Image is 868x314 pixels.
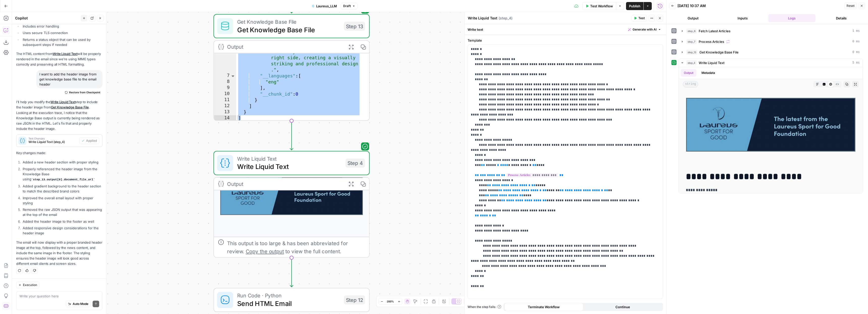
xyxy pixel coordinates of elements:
[768,14,816,22] button: Logs
[21,37,102,47] li: Returns a status object that can be used by subsequent steps if needed
[21,160,102,165] li: Added a new header section with proper styling
[632,15,647,21] button: Test
[29,137,77,140] span: Text Changes
[214,103,236,109] div: 12
[468,305,501,309] a: When the step fails:
[227,43,342,51] div: Output
[16,240,102,267] p: The email will now display with a proper branded header image at the top, followed by the news co...
[316,4,337,9] span: Laureus_LLM
[847,4,855,8] span: Reset
[699,50,739,55] span: Get Knowledge Base File
[698,69,718,77] button: Metadata
[16,51,102,67] p: The HTML content from will be properly rendered in the email since we're using MIME types correct...
[214,115,236,121] div: 14
[29,140,77,144] span: Write Liquid Text (step_4)
[341,3,358,9] button: Draft
[227,239,365,255] div: This output is too large & has been abbreviated for review. to view the full content.
[23,283,37,287] span: Execution
[582,2,616,10] button: Test Workflow
[626,2,643,10] button: Publish
[16,99,102,131] p: I'll help you modify the step to include the header image from . Looking at the execution trace, ...
[683,81,698,88] span: string
[633,27,657,32] span: Generate with AI
[73,302,88,306] span: Auto Mode
[343,4,351,8] span: Draft
[214,73,236,79] div: 7
[699,28,730,34] span: Fetch Latest Articles
[50,100,75,104] a: Write Liquid Text
[719,14,766,22] button: Inputs
[638,16,645,20] span: Test
[679,48,863,56] button: 0 ms
[818,14,865,22] button: Details
[237,18,340,26] span: Get Knowledge Base File
[21,30,102,35] li: Uses secure TLS connection
[309,2,340,10] button: Laureus_LLM
[214,79,236,85] div: 8
[699,39,724,44] span: Process Articles
[679,38,863,46] button: 0 ms
[681,69,696,77] button: Output
[699,60,724,65] span: Write Liquid Text
[227,180,342,188] div: Output
[686,39,697,44] span: step_7
[290,258,293,287] g: Edge from step_4 to step_12
[213,151,370,258] div: Write Liquid TextWrite Liquid TextStep 4Output**** **** ****This output is too large & has been a...
[679,27,863,35] button: 1 ms
[499,16,512,21] span: ( step_4 )
[844,3,857,9] button: Reset
[21,225,102,236] li: Added responsive design considerations for the header image
[626,26,663,33] button: Generate with AI
[16,150,102,156] p: Key changes made:
[213,14,370,121] div: Get Knowledge Base FileGet Knowledge Base FileStep 13Output dark navy blue color on the right sid...
[51,105,89,109] a: Get Knowledge Base File
[214,97,236,103] div: 11
[214,85,236,91] div: 9
[237,298,340,308] span: Send HTML Email
[679,67,863,193] div: 5 ms
[629,4,640,9] span: Publish
[21,219,102,224] li: Added the header image to the footer as well
[246,248,284,254] span: Copy the output
[230,73,236,79] span: Toggle code folding, rows 7 through 9
[615,304,630,309] span: Continue
[21,207,102,217] li: Removed the raw JSON output that was appearing at the top of the email
[344,295,365,304] div: Step 12
[852,50,860,54] span: 0 ms
[852,29,860,33] span: 1 ms
[53,52,77,56] a: Write Liquid Text
[852,61,860,65] span: 5 ms
[237,291,340,299] span: Run Code · Python
[21,195,102,206] li: Improved the overall email layout with proper styling
[344,22,365,31] div: Step 13
[237,25,340,35] span: Get Knowledge Base File
[63,89,102,95] button: Restore from Checkpoint
[16,282,39,288] button: Execution
[21,166,102,182] li: Properly referenced the header image from the Knowledge Base using
[528,304,560,309] span: Terminate Workflow
[686,28,697,34] span: step_6
[69,90,100,94] span: Restore from Checkpoint
[21,184,102,194] li: Added gradient background to the header section to match the described brand colors
[387,299,394,303] span: 200%
[465,24,666,35] div: Write text
[679,59,863,67] button: 5 ms
[214,109,236,115] div: 13
[66,301,91,307] button: Auto Mode
[79,137,99,144] button: Applied
[345,159,365,168] div: Step 4
[237,162,341,172] span: Write Liquid Text
[852,39,860,44] span: 0 ms
[31,178,95,181] code: step_13.output[0].document_file_url
[36,70,102,88] div: I want to add the header image from get knowledge base file to the email header
[21,24,102,29] li: Includes error handling
[214,91,236,97] div: 10
[468,38,663,43] label: Template
[669,14,717,22] button: Output
[290,121,293,150] g: Edge from step_13 to step_4
[590,4,613,9] span: Test Workflow
[468,16,497,21] textarea: Write Liquid Text
[237,155,341,163] span: Write Liquid Text
[583,303,662,311] button: Continue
